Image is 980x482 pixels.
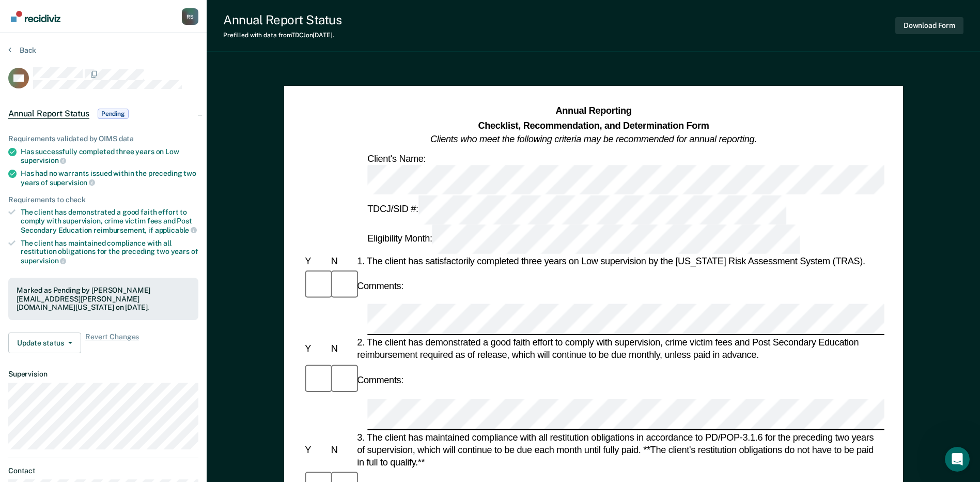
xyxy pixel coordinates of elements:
dt: Contact [8,466,198,475]
div: R S [182,8,198,25]
div: Y [303,343,329,355]
div: N [329,444,354,456]
span: supervision [21,257,66,265]
strong: Annual Reporting [555,106,631,116]
div: Y [303,255,329,267]
div: TDCJ/SID #: [365,195,788,224]
div: Annual Report Status [223,12,341,27]
span: applicable [155,226,197,234]
div: Requirements validated by OIMS data [8,134,198,143]
div: Has successfully completed three years on Low [21,147,198,165]
div: Requirements to check [8,195,198,204]
span: Pending [98,109,129,119]
iframe: Intercom live chat [945,447,970,472]
div: The client has maintained compliance with all restitution obligations for the preceding two years of [21,239,198,265]
span: supervision [50,178,95,187]
dt: Supervision [8,370,198,379]
img: Recidiviz [11,11,60,22]
span: Annual Report Status [8,109,89,119]
div: The client has demonstrated a good faith effort to comply with supervision, crime victim fees and... [21,208,198,234]
div: Prefilled with data from TDCJ on [DATE] . [223,32,341,39]
div: 2. The client has demonstrated a good faith effort to comply with supervision, crime victim fees ... [355,337,884,361]
button: Profile dropdown button [182,8,198,25]
div: Has had no warrants issued within the preceding two years of [21,169,198,187]
span: Revert Changes [85,333,139,353]
div: Y [303,444,329,456]
div: Comments: [355,280,406,292]
button: Download Form [895,17,963,34]
span: supervision [21,156,66,164]
div: Eligibility Month: [365,224,802,254]
div: 1. The client has satisfactorily completed three years on Low supervision by the [US_STATE] Risk ... [355,255,884,267]
strong: Checklist, Recommendation, and Determination Form [478,120,709,130]
div: N [329,255,354,267]
button: Update status [8,333,81,353]
em: Clients who meet the following criteria may be recommended for annual reporting. [430,134,757,144]
div: Comments: [355,374,406,386]
div: Marked as Pending by [PERSON_NAME][EMAIL_ADDRESS][PERSON_NAME][DOMAIN_NAME][US_STATE] on [DATE]. [17,286,190,312]
div: N [329,343,354,355]
div: 3. The client has maintained compliance with all restitution obligations in accordance to PD/POP-... [355,431,884,469]
button: Back [8,46,36,55]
